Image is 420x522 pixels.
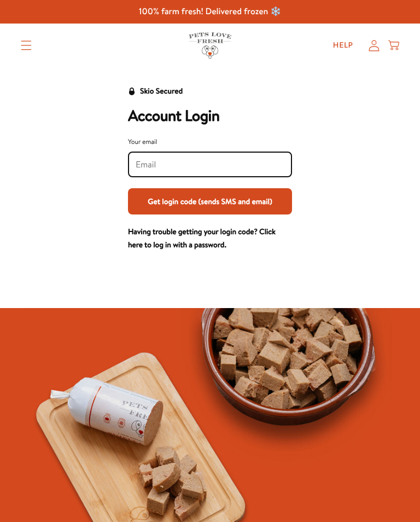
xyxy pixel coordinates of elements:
svg: Security [128,88,136,95]
button: Get login code (sends SMS and email) [128,188,292,214]
input: Your email input field [136,159,284,171]
summary: Translation missing: en.sections.header.menu [12,32,40,59]
h2: Account Login [128,107,292,125]
a: Having trouble getting your login code? Click here to log in with a password. [128,226,276,250]
a: Help [324,34,362,56]
img: Pets Love Fresh [189,32,231,58]
a: Skio Secured [128,85,183,107]
div: Skio Secured [140,85,183,98]
div: Your email [128,136,292,147]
